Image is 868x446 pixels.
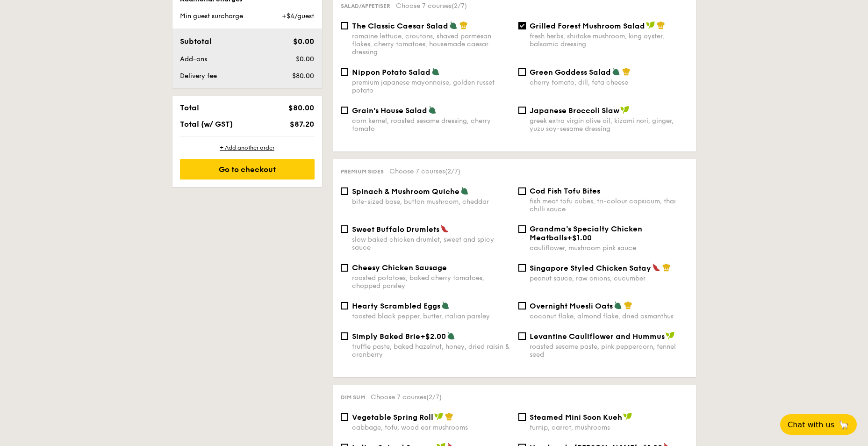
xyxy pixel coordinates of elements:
input: Levantine Cauliflower and Hummusroasted sesame paste, pink peppercorn, fennel seed [518,332,526,340]
img: icon-vegan.f8ff3823.svg [666,331,675,340]
input: Grain's House Saladcorn kernel, roasted sesame dressing, cherry tomato [341,107,348,114]
span: Japanese Broccoli Slaw [530,106,619,115]
input: Singapore Styled Chicken Sataypeanut sauce, raw onions, cucumber [518,264,526,272]
img: icon-chef-hat.a58ddaea.svg [459,21,468,29]
span: Cheesy Chicken Sausage [352,263,447,272]
img: icon-chef-hat.a58ddaea.svg [624,301,632,309]
div: roasted sesame paste, pink peppercorn, fennel seed [530,343,689,359]
img: icon-chef-hat.a58ddaea.svg [662,263,671,272]
span: Singapore Styled Chicken Satay [530,264,651,273]
input: Hearty Scrambled Eggstoasted black pepper, butter, italian parsley [341,302,348,309]
span: (2/7) [445,167,460,175]
span: Nippon Potato Salad [352,68,430,77]
span: Total [180,103,199,112]
img: icon-spicy.37a8142b.svg [440,224,449,233]
div: + Add another order [180,144,315,151]
input: The Classic Caesar Saladromaine lettuce, croutons, shaved parmesan flakes, cherry tomatoes, house... [341,22,348,29]
span: $87.20 [290,120,314,129]
span: Choose 7 courses [389,167,460,175]
span: +$1.00 [567,233,592,242]
span: Choose 7 courses [396,2,467,10]
span: Choose 7 courses [371,393,442,401]
input: Steamed Mini Soon Kuehturnip, carrot, mushrooms [518,413,526,421]
span: Total (w/ GST) [180,120,233,129]
div: slow baked chicken drumlet, sweet and spicy sauce [352,236,511,252]
span: (2/7) [426,393,442,401]
div: roasted potatoes, baked cherry tomatoes, chopped parsley [352,274,511,290]
img: icon-vegetarian.fe4039eb.svg [460,187,469,195]
img: icon-vegetarian.fe4039eb.svg [441,301,450,309]
span: Sweet Buffalo Drumlets [352,225,439,234]
span: Delivery fee [180,72,217,80]
div: cherry tomato, dill, feta cheese [530,79,689,86]
span: Premium sides [341,168,384,175]
span: +$2.00 [420,332,446,341]
div: peanut sauce, raw onions, cucumber [530,274,689,282]
img: icon-vegetarian.fe4039eb.svg [428,106,437,114]
img: icon-vegetarian.fe4039eb.svg [449,21,458,29]
span: $0.00 [296,55,314,63]
input: Grandma's Specialty Chicken Meatballs+$1.00cauliflower, mushroom pink sauce [518,225,526,233]
input: Vegetable Spring Rollcabbage, tofu, wood ear mushrooms [341,413,348,421]
input: Japanese Broccoli Slawgreek extra virgin olive oil, kizami nori, ginger, yuzu soy-sesame dressing [518,107,526,114]
span: Min guest surcharge [180,12,243,20]
img: icon-vegan.f8ff3823.svg [623,412,632,421]
span: $0.00 [293,37,314,46]
img: icon-vegetarian.fe4039eb.svg [614,301,622,309]
span: (2/7) [452,2,467,10]
span: +$4/guest [282,12,314,20]
div: premium japanese mayonnaise, golden russet potato [352,79,511,94]
img: icon-chef-hat.a58ddaea.svg [657,21,665,29]
span: Levantine Cauliflower and Hummus [530,332,665,341]
span: Subtotal [180,37,212,46]
div: bite-sized base, button mushroom, cheddar [352,198,511,206]
div: coconut flake, almond flake, dried osmanthus [530,312,689,320]
div: cabbage, tofu, wood ear mushrooms [352,424,511,432]
img: icon-vegan.f8ff3823.svg [646,21,655,29]
img: icon-spicy.37a8142b.svg [652,263,660,272]
span: Salad/Appetiser [341,3,390,9]
input: Sweet Buffalo Drumletsslow baked chicken drumlet, sweet and spicy sauce [341,225,348,233]
img: icon-vegetarian.fe4039eb.svg [431,67,440,76]
span: Overnight Muesli Oats [530,302,613,310]
span: $80.00 [292,72,314,80]
input: Nippon Potato Saladpremium japanese mayonnaise, golden russet potato [341,68,348,76]
span: The Classic Caesar Salad [352,22,448,30]
span: $80.00 [288,103,314,112]
span: Steamed Mini Soon Kueh [530,413,622,422]
span: Dim sum [341,394,365,401]
div: truffle paste, baked hazelnut, honey, dried raisin & cranberry [352,343,511,359]
span: Hearty Scrambled Eggs [352,302,440,310]
input: Grilled Forest Mushroom Saladfresh herbs, shiitake mushroom, king oyster, balsamic dressing [518,22,526,29]
img: icon-vegan.f8ff3823.svg [434,412,444,421]
img: icon-vegan.f8ff3823.svg [620,106,630,114]
div: romaine lettuce, croutons, shaved parmesan flakes, cherry tomatoes, housemade caesar dressing [352,32,511,56]
input: Green Goddess Saladcherry tomato, dill, feta cheese [518,68,526,76]
span: Chat with us [788,420,834,429]
div: corn kernel, roasted sesame dressing, cherry tomato [352,117,511,133]
span: Grandma's Specialty Chicken Meatballs [530,224,642,242]
span: Simply Baked Brie [352,332,420,341]
div: greek extra virgin olive oil, kizami nori, ginger, yuzu soy-sesame dressing [530,117,689,133]
input: Overnight Muesli Oatscoconut flake, almond flake, dried osmanthus [518,302,526,309]
div: toasted black pepper, butter, italian parsley [352,312,511,320]
img: icon-vegetarian.fe4039eb.svg [447,331,455,340]
input: Cod Fish Tofu Bitesfish meat tofu cubes, tri-colour capsicum, thai chilli sauce [518,187,526,195]
div: fish meat tofu cubes, tri-colour capsicum, thai chilli sauce [530,197,689,213]
span: 🦙 [838,419,849,430]
span: Vegetable Spring Roll [352,413,433,422]
div: turnip, carrot, mushrooms [530,424,689,432]
input: Spinach & Mushroom Quichebite-sized base, button mushroom, cheddar [341,187,348,195]
div: cauliflower, mushroom pink sauce [530,244,689,252]
span: Green Goddess Salad [530,68,611,77]
span: Cod Fish Tofu Bites [530,187,600,195]
input: Cheesy Chicken Sausageroasted potatoes, baked cherry tomatoes, chopped parsley [341,264,348,272]
input: Simply Baked Brie+$2.00truffle paste, baked hazelnut, honey, dried raisin & cranberry [341,332,348,340]
span: Grain's House Salad [352,106,427,115]
img: icon-chef-hat.a58ddaea.svg [622,67,631,76]
div: Go to checkout [180,159,315,180]
span: Add-ons [180,55,207,63]
button: Chat with us🦙 [780,414,857,435]
img: icon-vegetarian.fe4039eb.svg [612,67,620,76]
span: Grilled Forest Mushroom Salad [530,22,645,30]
